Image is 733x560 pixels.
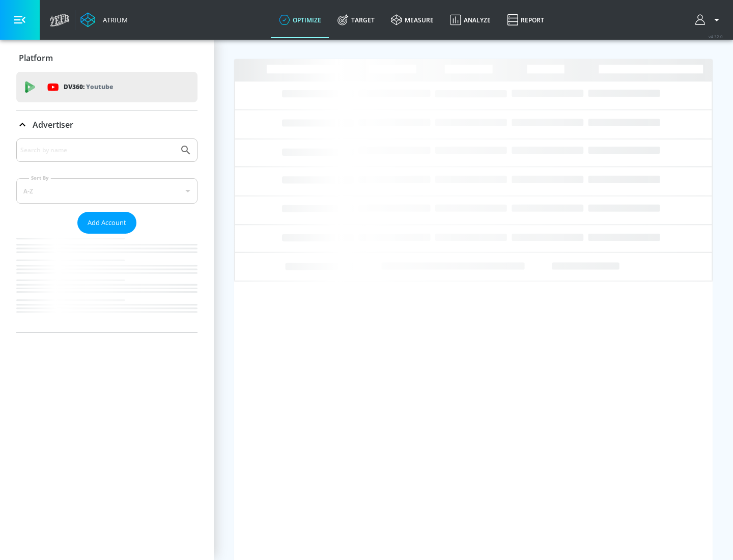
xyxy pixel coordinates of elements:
button: Add Account [77,212,136,234]
span: Add Account [88,217,126,229]
div: A-Z [16,178,198,204]
p: Youtube [86,81,113,92]
p: Platform [19,52,53,64]
span: v 4.32.0 [709,34,723,39]
a: Report [499,2,552,38]
a: measure [383,2,442,38]
a: Atrium [80,12,128,27]
label: Sort By [29,175,51,181]
div: Atrium [99,15,128,24]
a: optimize [271,2,329,38]
div: Advertiser [16,110,198,139]
div: DV360: Youtube [16,72,198,102]
nav: list of Advertiser [16,234,198,332]
input: Search by name [20,144,175,157]
p: DV360: [64,81,113,93]
a: Target [329,2,383,38]
div: Advertiser [16,138,198,332]
p: Advertiser [33,119,73,130]
a: Analyze [442,2,499,38]
div: Platform [16,44,198,72]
